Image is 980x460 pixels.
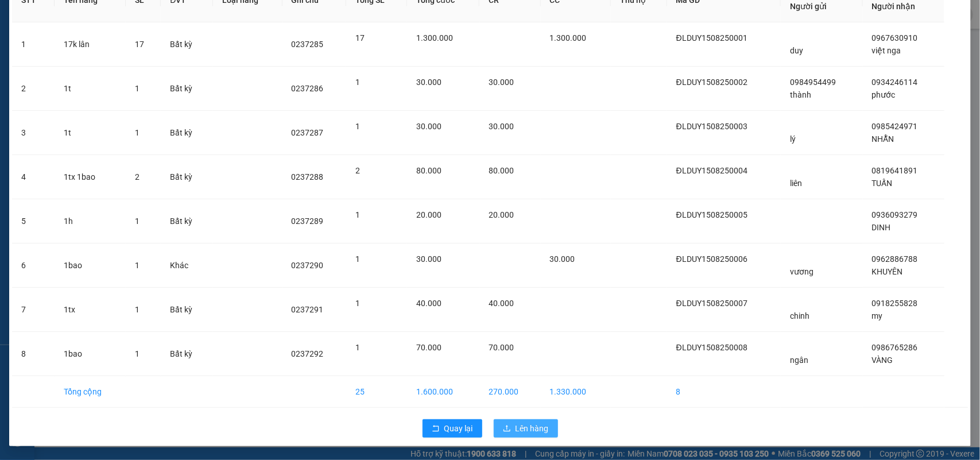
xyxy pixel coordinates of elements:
[676,343,747,352] span: ĐLDUY1508250008
[355,78,360,87] span: 1
[12,111,55,155] td: 3
[416,78,441,87] span: 30.000
[541,376,611,408] td: 1.330.000
[135,84,140,93] span: 1
[432,424,440,434] span: rollback
[872,134,894,144] span: NHẪN
[355,210,360,219] span: 1
[355,343,360,352] span: 1
[135,128,140,137] span: 1
[161,199,212,243] td: Bất kỳ
[550,254,575,264] span: 30.000
[790,90,811,99] span: thành
[12,199,55,243] td: 5
[55,67,126,111] td: 1t
[489,122,514,131] span: 30.000
[676,78,747,87] span: ĐLDUY1508250002
[355,254,360,264] span: 1
[161,111,212,155] td: Bất kỳ
[55,243,126,288] td: 1bao
[489,343,514,352] span: 70.000
[872,311,883,320] span: my
[872,299,918,308] span: 0918255828
[416,210,441,219] span: 20.000
[872,33,918,42] span: 0967630910
[872,2,916,11] span: Người nhận
[355,122,360,131] span: 1
[516,422,549,435] span: Lên hàng
[346,376,407,408] td: 25
[55,376,126,408] td: Tổng cộng
[423,419,482,438] button: rollbackQuay lại
[790,78,836,87] span: 0984954499
[55,288,126,332] td: 1tx
[872,267,903,276] span: KHUYÊN
[161,67,212,111] td: Bất kỳ
[790,134,796,144] span: lý
[790,267,814,276] span: vương
[872,355,893,365] span: VÀNG
[872,179,893,188] span: TUẤN
[676,33,747,42] span: ĐLDUY1508250001
[135,349,140,358] span: 1
[790,311,809,320] span: chinh
[161,288,212,332] td: Bất kỳ
[55,155,126,199] td: 1tx 1bao
[790,2,827,11] span: Người gửi
[161,155,212,199] td: Bất kỳ
[667,376,781,408] td: 8
[489,166,514,175] span: 80.000
[872,223,891,232] span: DINH
[135,305,140,314] span: 1
[416,299,441,308] span: 40.000
[355,166,360,175] span: 2
[790,355,808,365] span: ngân
[292,172,324,181] span: 0237288
[292,305,324,314] span: 0237291
[550,33,587,42] span: 1.300.000
[292,84,324,93] span: 0237286
[135,261,140,270] span: 1
[872,90,896,99] span: phước
[416,122,441,131] span: 30.000
[355,33,365,42] span: 17
[416,254,441,264] span: 30.000
[12,22,55,67] td: 1
[292,40,324,49] span: 0237285
[12,243,55,288] td: 6
[676,299,747,308] span: ĐLDUY1508250007
[479,376,541,408] td: 270.000
[872,78,918,87] span: 0934246114
[790,179,802,188] span: liên
[55,332,126,376] td: 1bao
[161,243,212,288] td: Khác
[489,210,514,219] span: 20.000
[135,172,140,181] span: 2
[676,166,747,175] span: ĐLDUY1508250004
[872,254,918,264] span: 0962886788
[872,46,901,55] span: việt nga
[292,261,324,270] span: 0237290
[416,33,453,42] span: 1.300.000
[676,210,747,219] span: ĐLDUY1508250005
[12,67,55,111] td: 2
[135,217,140,226] span: 1
[416,166,441,175] span: 80.000
[55,111,126,155] td: 1t
[872,122,918,131] span: 0985424971
[135,40,144,49] span: 17
[872,343,918,352] span: 0986765286
[676,254,747,264] span: ĐLDUY1508250006
[444,422,473,435] span: Quay lại
[503,424,511,434] span: upload
[161,332,212,376] td: Bất kỳ
[161,22,212,67] td: Bất kỳ
[676,122,747,131] span: ĐLDUY1508250003
[489,78,514,87] span: 30.000
[355,299,360,308] span: 1
[790,46,803,55] span: duy
[416,343,441,352] span: 70.000
[12,155,55,199] td: 4
[292,128,324,137] span: 0237287
[12,332,55,376] td: 8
